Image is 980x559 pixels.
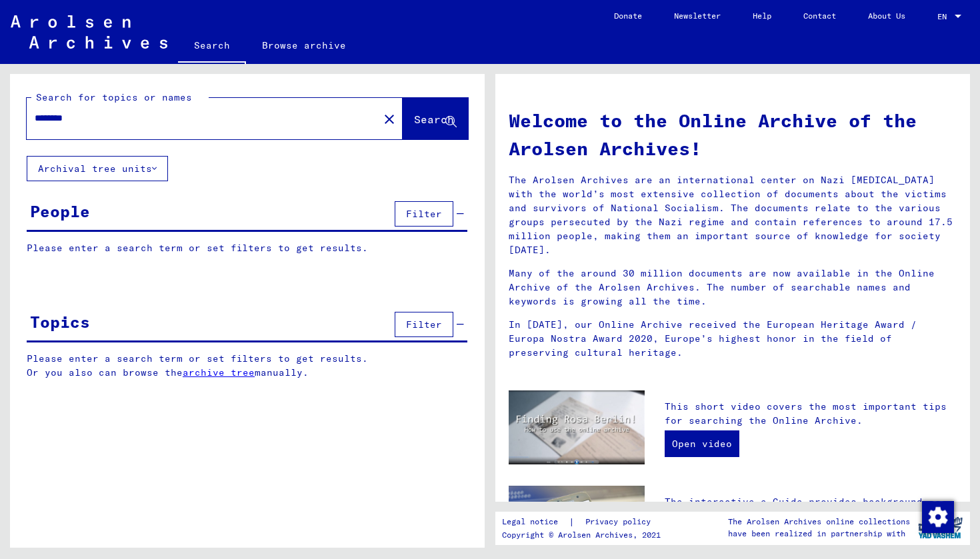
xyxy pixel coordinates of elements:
span: EN [937,12,952,21]
p: This short video covers the most important tips for searching the Online Archive. [665,400,957,428]
img: yv_logo.png [915,511,965,544]
img: Arolsen_neg.svg [11,15,167,49]
span: Filter [406,318,442,330]
h1: Welcome to the Online Archive of the Arolsen Archives! [509,107,957,163]
a: archive tree [183,366,255,378]
mat-icon: close [381,111,397,127]
p: The Arolsen Archives are an international center on Nazi [MEDICAL_DATA] with the world’s most ext... [509,173,957,257]
div: Topics [30,310,90,334]
a: Open video [665,430,739,457]
a: Browse archive [246,29,362,61]
p: Copyright © Arolsen Archives, 2021 [502,529,667,541]
button: Archival tree units [27,156,168,181]
mat-label: Search for topics or names [36,91,192,103]
button: Filter [395,312,453,337]
div: People [30,199,90,223]
a: Search [178,29,246,64]
button: Filter [395,201,453,227]
span: Search [414,113,454,126]
img: Change consent [922,501,954,533]
p: have been realized in partnership with [728,528,910,540]
a: Privacy policy [575,515,667,529]
p: The Arolsen Archives online collections [728,516,910,528]
button: Search [403,98,468,139]
p: Many of the around 30 million documents are now available in the Online Archive of the Arolsen Ar... [509,267,957,308]
img: video.jpg [509,390,645,464]
p: In [DATE], our Online Archive received the European Heritage Award / Europa Nostra Award 2020, Eu... [509,318,957,360]
p: Please enter a search term or set filters to get results. [27,241,467,255]
button: Clear [376,105,403,132]
div: | [502,515,667,529]
a: Legal notice [502,515,569,529]
p: Please enter a search term or set filters to get results. Or you also can browse the manually. [27,352,468,380]
span: Filter [406,208,442,220]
